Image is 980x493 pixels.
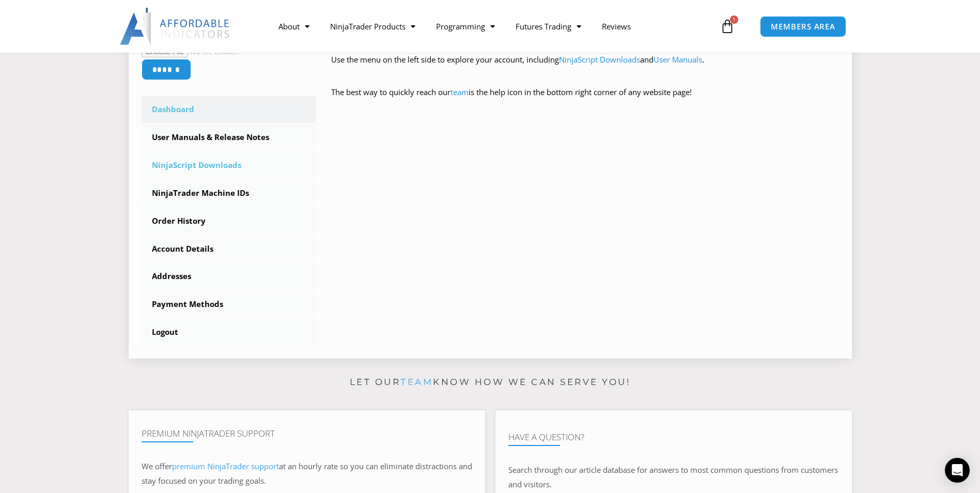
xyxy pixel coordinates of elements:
[142,96,316,346] nav: Account pages
[945,458,970,483] div: Open Intercom Messenger
[450,87,469,97] a: team
[142,319,316,346] a: Logout
[559,54,640,65] a: NinjaScript Downloads
[320,14,426,38] a: NinjaTrader Products
[142,96,316,123] a: Dashboard
[426,14,505,38] a: Programming
[142,236,316,263] a: Account Details
[508,463,839,492] p: Search through our article database for answers to most common questions from customers and visit...
[331,85,839,114] p: The best way to quickly reach our is the help icon in the bottom right corner of any website page!
[705,11,750,41] a: 1
[142,208,316,235] a: Order History
[172,461,279,471] a: premium NinjaTrader support
[129,374,852,391] p: Let our know how we can serve you!
[142,291,316,318] a: Payment Methods
[142,263,316,290] a: Addresses
[654,54,702,65] a: User Manuals
[730,16,738,24] span: 1
[505,14,592,38] a: Futures Trading
[142,461,172,471] span: We offer
[142,152,316,179] a: NinjaScript Downloads
[508,432,839,442] h4: Have A Question?
[400,377,433,387] a: team
[771,23,835,30] span: MEMBERS AREA
[142,180,316,207] a: NinjaTrader Machine IDs
[142,461,472,486] span: at an hourly rate so you can eliminate distractions and stay focused on your trading goals.
[592,14,641,38] a: Reviews
[268,14,320,38] a: About
[120,8,231,45] img: LogoAI | Affordable Indicators – NinjaTrader
[142,124,316,151] a: User Manuals & Release Notes
[760,16,846,37] a: MEMBERS AREA
[268,14,718,38] nav: Menu
[331,53,839,82] p: Use the menu on the left side to explore your account, including and .
[142,428,472,439] h4: Premium NinjaTrader Support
